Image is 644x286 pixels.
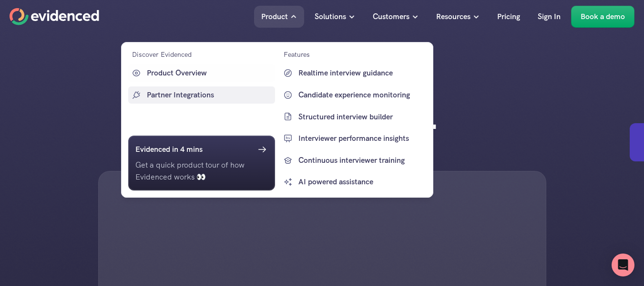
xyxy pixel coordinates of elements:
[128,64,275,82] a: Product Overview
[298,154,424,167] p: Continuous interviewer training
[298,176,424,188] p: AI powered assistance
[147,89,273,101] p: Partner Integrations
[280,130,427,147] a: Interviewer performance insights
[315,11,346,23] p: Solutions
[298,89,424,101] p: Candidate experience monitoring
[284,49,310,60] p: Features
[132,49,192,60] p: Discover Evidenced
[128,86,275,104] a: Partner Integrations
[135,143,203,156] h6: Evidenced in 4 mins
[147,67,273,79] p: Product Overview
[571,6,634,28] a: Book a demo
[280,64,427,82] a: Realtime interview guidance
[298,132,424,145] p: Interviewer performance insights
[186,57,458,138] h1: Run interviews you can rely on.
[10,8,99,25] a: Home
[280,108,427,125] a: Structured interview builder
[128,136,275,191] a: Evidenced in 4 minsGet a quick product tour of how Evidenced works 👀
[280,86,427,104] a: Candidate experience monitoring
[280,173,427,191] a: AI powered assistance
[612,254,634,276] div: Open Intercom Messenger
[261,11,288,23] p: Product
[531,6,568,28] a: Sign In
[135,159,268,183] p: Get a quick product tour of how Evidenced works 👀
[497,11,520,23] p: Pricing
[436,11,470,23] p: Resources
[298,110,424,123] p: Structured interview builder
[373,11,409,23] p: Customers
[490,6,527,28] a: Pricing
[581,11,625,23] p: Book a demo
[280,152,427,169] a: Continuous interviewer training
[298,67,424,79] p: Realtime interview guidance
[538,11,561,23] p: Sign In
